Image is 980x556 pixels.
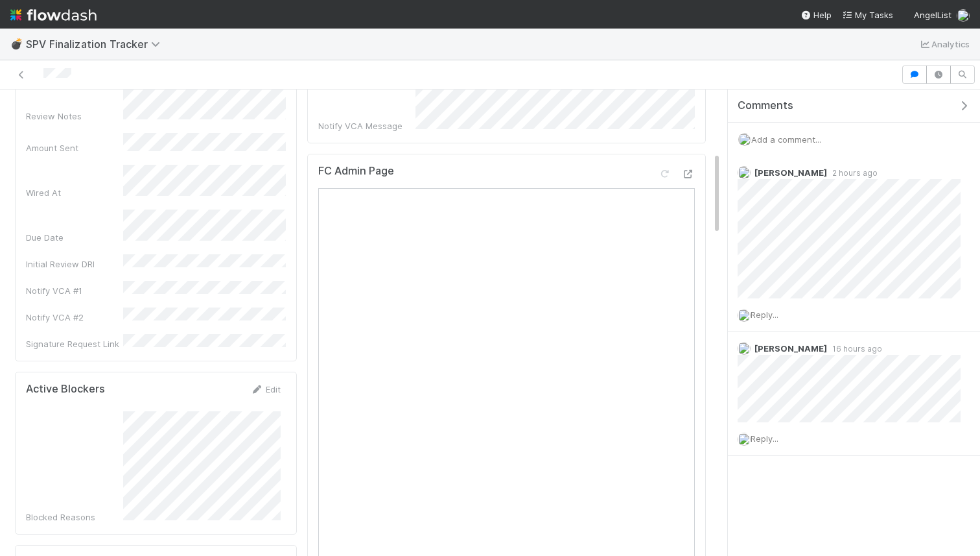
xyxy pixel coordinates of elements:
img: avatar_b467e446-68e1-4310-82a7-76c532dc3f4b.png [738,166,751,179]
div: Notify VCA #1 [26,284,123,297]
img: avatar_d2b43477-63dc-4e62-be5b-6fdd450c05a1.png [738,342,751,355]
div: Amount Sent [26,141,123,154]
span: AngelList [914,10,951,20]
span: SPV Finalization Tracker [26,38,167,51]
span: [PERSON_NAME] [754,343,827,354]
span: 💣 [10,38,23,49]
h5: FC Admin Page [318,165,394,178]
div: Notify VCA Message [318,119,415,132]
img: avatar_d2b43477-63dc-4e62-be5b-6fdd450c05a1.png [957,9,970,22]
span: Add a comment... [751,134,821,145]
div: Signature Request Link [26,337,123,350]
div: Review Notes [26,110,123,123]
div: Wired At [26,186,123,199]
span: 16 hours ago [827,344,882,354]
img: logo-inverted-e16ddd16eac7371096b0.svg [10,4,97,26]
a: My Tasks [842,8,893,21]
span: My Tasks [842,10,893,20]
span: Reply... [751,309,778,320]
div: Notify VCA #2 [26,311,123,324]
div: Blocked Reasons [26,511,123,524]
div: Help [800,8,832,21]
img: avatar_d2b43477-63dc-4e62-be5b-6fdd450c05a1.png [738,433,751,446]
div: Initial Review DRI [26,258,123,271]
a: Edit [250,384,281,394]
a: Analytics [918,36,970,52]
div: Due Date [26,231,123,244]
h5: Active Blockers [26,383,105,396]
span: 2 hours ago [827,168,878,178]
img: avatar_d2b43477-63dc-4e62-be5b-6fdd450c05a1.png [738,133,751,146]
img: avatar_d2b43477-63dc-4e62-be5b-6fdd450c05a1.png [738,309,751,322]
span: [PERSON_NAME] [754,167,827,178]
span: Comments [738,99,793,112]
span: Reply... [751,433,778,444]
